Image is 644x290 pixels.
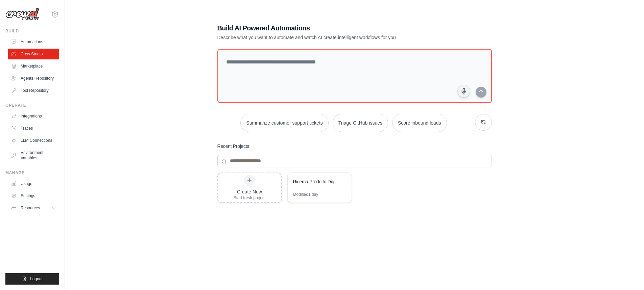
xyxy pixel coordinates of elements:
[5,273,59,285] button: Logout
[333,114,388,132] button: Triage GitHub issues
[8,135,59,146] a: LLM Connections
[5,103,59,108] div: Operate
[475,114,492,131] button: Get new suggestions
[8,123,59,134] a: Traces
[8,111,59,122] a: Integrations
[8,190,59,201] a: Settings
[293,192,318,197] div: Modified 1 day
[8,73,59,84] a: Agents Repository
[293,178,339,185] div: Ricerca Prodotto Digitale Vincente - Estrattore Insight 4.0
[217,34,445,41] p: Describe what you want to automate and watch AI create intelligent workflows for you
[5,28,59,34] div: Build
[8,147,59,163] a: Environment Variables
[234,188,266,195] div: Create New
[5,8,39,21] img: Logo
[457,85,470,98] button: Click to speak your automation idea
[8,85,59,96] a: Tool Repository
[234,195,266,201] div: Start fresh project
[217,143,249,150] h3: Recent Projects
[21,205,40,211] span: Resources
[217,23,445,33] h1: Build AI Powered Automations
[8,178,59,189] a: Usage
[8,36,59,47] a: Automations
[240,114,328,132] button: Summarize customer support tickets
[5,170,59,176] div: Manage
[8,49,59,59] a: Crew Studio
[8,203,59,213] button: Resources
[392,114,447,132] button: Score inbound leads
[8,61,59,72] a: Marketplace
[30,276,43,282] span: Logout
